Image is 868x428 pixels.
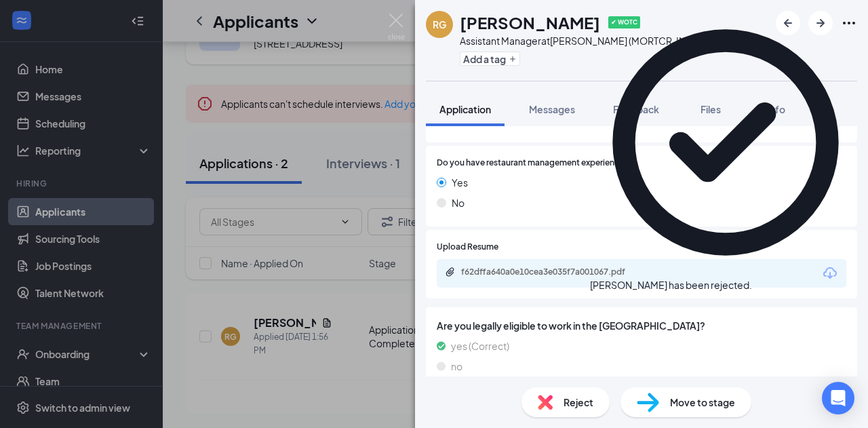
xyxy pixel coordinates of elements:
[437,241,498,254] span: Upload Resume
[451,359,462,374] span: no
[590,7,861,278] svg: CheckmarkCircle
[437,157,629,170] span: Do you have restaurant management experience?
[509,55,517,63] svg: Plus
[452,195,465,210] span: No
[564,395,593,410] span: Reject
[452,175,468,190] span: Yes
[439,103,491,115] span: Application
[461,267,651,277] div: f62dffa640a0e10cea3e035f7a001067.pdf
[445,267,665,279] a: Paperclipf62dffa640a0e10cea3e035f7a001067.pdf
[460,34,696,47] div: Assistant Manager at [PERSON_NAME] (MORTCR, INC)
[670,395,735,410] span: Move to stage
[445,267,456,277] svg: Paperclip
[451,338,509,353] span: yes (Correct)
[437,318,846,333] span: Are you legally eligible to work in the [GEOGRAPHIC_DATA]?
[529,103,575,115] span: Messages
[460,11,600,34] h1: [PERSON_NAME]
[822,382,854,414] div: Open Intercom Messenger
[590,278,752,292] div: [PERSON_NAME] has been rejected.
[433,18,446,31] div: RG
[460,52,520,66] button: PlusAdd a tag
